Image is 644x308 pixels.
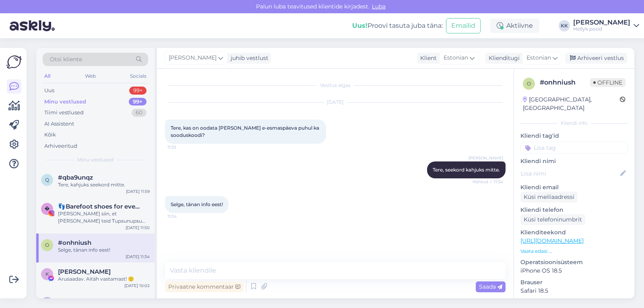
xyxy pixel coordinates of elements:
[58,268,111,275] span: Katrin Kurrusk
[58,181,150,188] div: Tere, kahjuks seekord mitte.
[44,109,84,117] div: Tiimi vestlused
[479,283,502,290] span: Saada
[126,225,150,231] div: [DATE] 11:50
[590,78,625,87] span: Offline
[520,120,628,127] div: Kliendi info
[369,3,388,10] span: Luba
[58,174,93,181] span: #qba9unqz
[132,109,147,117] div: 60
[58,246,150,254] div: Selge, tänan info eest!
[520,206,628,214] p: Kliendi telefon
[171,201,223,207] span: Selge, tänan info eest!
[417,54,437,62] div: Klient
[520,132,628,140] p: Kliendi tag'id
[44,98,86,106] div: Minu vestlused
[44,87,54,95] div: Uus
[43,71,52,81] div: All
[83,71,97,81] div: Web
[520,214,585,225] div: Küsi telefoninumbrit
[167,144,198,150] span: 11:32
[227,54,268,62] div: juhib vestlust
[128,71,148,81] div: Socials
[527,81,531,87] span: o
[520,237,584,244] a: [URL][DOMAIN_NAME]
[167,213,198,219] span: 11:34
[44,120,74,128] div: AI Assistent
[352,22,367,29] b: Uus!
[473,179,503,185] span: Nähtud ✓ 11:34
[573,19,630,26] div: [PERSON_NAME]
[58,203,142,210] span: 👣Barefoot shoes for everyone👣
[45,271,49,277] span: K
[126,188,150,194] div: [DATE] 11:59
[6,54,22,70] img: Askly Logo
[490,19,539,33] div: Aktiivne
[165,281,244,292] div: Privaatne kommentaar
[124,283,150,289] div: [DATE] 10:02
[520,287,628,295] p: Safari 18.5
[521,169,619,178] input: Lisa nimi
[126,254,150,260] div: [DATE] 11:34
[485,54,520,62] div: Klienditugi
[44,131,56,139] div: Kõik
[352,21,443,31] div: Proovi tasuta juba täna:
[165,99,506,106] div: [DATE]
[573,26,630,32] div: Hellyk pood
[523,95,620,112] div: [GEOGRAPHIC_DATA], [GEOGRAPHIC_DATA]
[45,242,49,248] span: o
[129,98,147,106] div: 99+
[520,258,628,267] p: Operatsioonisüsteem
[469,155,503,161] span: [PERSON_NAME]
[520,142,628,154] input: Lisa tag
[520,183,628,192] p: Kliendi email
[58,239,91,246] span: #onhniush
[44,142,77,150] div: Arhiveeritud
[520,192,578,203] div: Küsi meiliaadressi
[77,156,114,163] span: Minu vestlused
[165,82,506,89] div: Vestlus algas
[520,248,628,255] p: Vaata edasi ...
[58,275,150,283] div: Arusaadav. Aitäh vastamast! 🙂
[129,87,147,95] div: 99+
[520,228,628,237] p: Klienditeekond
[444,54,468,62] span: Estonian
[520,267,628,275] p: iPhone OS 18.5
[520,278,628,287] p: Brauser
[58,297,111,304] span: Claudia Kõivoste
[565,53,627,64] div: Arhiveeri vestlus
[45,206,50,212] span: �
[559,20,570,31] div: KK
[446,18,481,33] button: Emailid
[433,167,500,173] span: Tere, seekord kahjuks mitte.
[58,210,150,225] div: [PERSON_NAME] siin, et [PERSON_NAME] teid Tupsunupsu Barefootiga seotud küsimustes. Kuidas saan t...
[171,125,320,138] span: Tere, kas on oodata [PERSON_NAME] e-esmaspäeva puhul ka sooduskoodi?
[50,55,82,64] span: Otsi kliente
[540,78,590,87] div: # onhniush
[520,157,628,165] p: Kliendi nimi
[526,54,551,62] span: Estonian
[573,19,639,32] a: [PERSON_NAME]Hellyk pood
[169,54,217,62] span: [PERSON_NAME]
[45,177,49,183] span: q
